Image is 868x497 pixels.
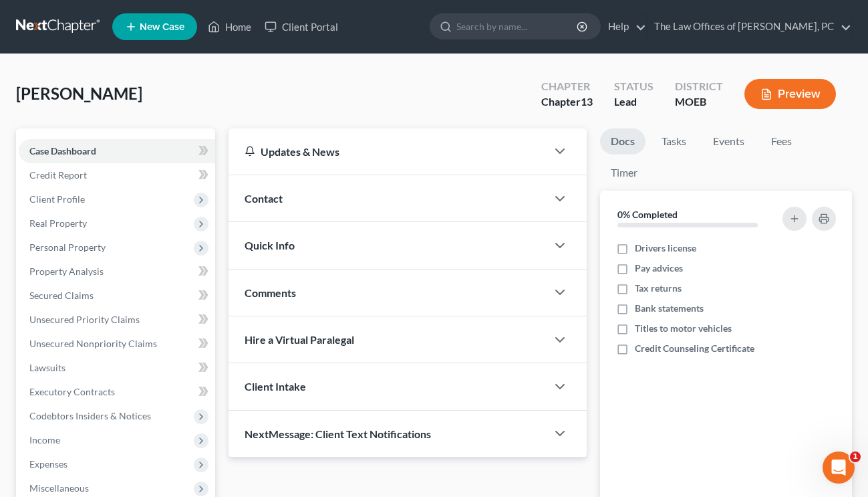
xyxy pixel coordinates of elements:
a: Home [201,15,258,39]
iframe: Intercom live chat [823,452,855,484]
span: Real Property [29,217,87,229]
strong: 0% Completed [617,209,678,220]
a: Lawsuits [19,356,215,380]
a: Events [702,128,755,155]
span: Comments [245,286,296,299]
span: Unsecured Priority Claims [29,314,140,325]
span: Quick Info [245,239,295,252]
span: Lawsuits [29,362,65,373]
span: Income [29,434,60,445]
span: Case Dashboard [29,145,96,157]
a: Tasks [651,128,697,155]
div: Updates & News [245,144,531,159]
div: Lead [614,94,654,110]
span: Pay advices [635,262,683,275]
div: Chapter [541,79,593,94]
span: Personal Property [29,241,106,253]
span: New Case [140,22,184,32]
a: Timer [600,160,648,186]
span: Expenses [29,458,67,470]
span: Hire a Virtual Paralegal [245,333,354,346]
div: Chapter [541,94,593,110]
span: Miscellaneous [29,482,89,494]
a: Unsecured Nonpriority Claims [19,332,215,356]
span: Client Profile [29,193,85,205]
span: 1 [850,452,861,462]
input: Search by name... [456,14,579,39]
span: [PERSON_NAME] [16,84,142,103]
a: Credit Report [19,163,215,187]
a: The Law Offices of [PERSON_NAME], PC [647,15,851,39]
span: Bank statements [635,302,704,315]
div: MOEB [675,94,723,110]
span: Drivers license [635,241,696,255]
span: 13 [581,95,593,108]
span: NextMessage: Client Text Notifications [245,427,431,440]
span: Unsecured Nonpriority Claims [29,338,157,349]
span: Codebtors Insiders & Notices [29,410,151,421]
a: Client Portal [258,15,345,39]
button: Preview [744,79,836,109]
span: Contact [245,192,283,205]
a: Unsecured Priority Claims [19,308,215,332]
a: Property Analysis [19,260,215,284]
span: Client Intake [245,380,306,393]
a: Case Dashboard [19,139,215,163]
span: Tax returns [635,282,682,295]
span: Secured Claims [29,290,94,301]
div: Status [614,79,654,94]
span: Executory Contracts [29,386,115,397]
a: Secured Claims [19,284,215,308]
a: Help [601,15,646,39]
a: Executory Contracts [19,380,215,404]
span: Titles to motor vehicles [635,322,732,335]
div: District [675,79,723,94]
a: Fees [760,128,803,155]
a: Docs [600,128,645,155]
span: Credit Counseling Certificate [635,342,754,355]
span: Property Analysis [29,266,104,277]
span: Credit Report [29,169,87,181]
